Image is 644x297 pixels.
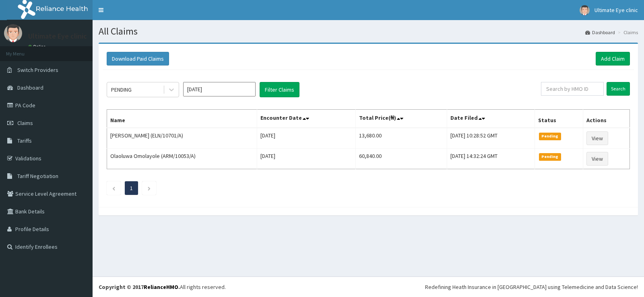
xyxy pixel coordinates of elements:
a: View [586,152,608,166]
li: Claims [616,29,638,36]
img: User Image [580,5,590,15]
th: Status [535,110,583,128]
td: [DATE] 14:32:24 GMT [447,149,535,169]
div: PENDING [111,86,132,94]
h1: All Claims [99,26,638,37]
th: Actions [583,110,630,128]
span: Tariff Negotiation [17,172,58,180]
th: Encounter Date [257,110,356,128]
div: Redefining Heath Insurance in [GEOGRAPHIC_DATA] using Telemedicine and Data Science! [425,283,638,291]
td: Olaoluwa Omolayole (ARM/10053/A) [107,149,257,169]
td: [DATE] [257,149,356,169]
footer: All rights reserved. [93,277,644,297]
td: [PERSON_NAME] (ELN/10701/A) [107,128,257,149]
a: Dashboard [585,29,615,36]
td: 13,680.00 [356,128,447,149]
a: Next page [147,184,151,192]
td: 60,840.00 [356,149,447,169]
button: Filter Claims [260,82,299,97]
th: Name [107,110,257,128]
p: Ultimate Eye clinic [28,33,87,40]
a: Page 1 is your current page [130,184,133,192]
button: Download Paid Claims [107,52,169,66]
th: Date Filed [447,110,535,128]
a: Add Claim [596,52,630,66]
input: Select Month and Year [183,82,256,96]
span: Switch Providers [17,66,58,74]
th: Total Price(₦) [356,110,447,128]
a: View [586,131,608,145]
span: Tariffs [17,137,32,144]
strong: Copyright © 2017 . [99,283,180,291]
span: Pending [539,133,561,140]
a: Online [28,44,47,49]
span: Ultimate Eye clinic [594,6,638,14]
span: Claims [17,119,33,127]
input: Search [607,82,630,96]
td: [DATE] 10:28:52 GMT [447,128,535,149]
span: Pending [539,153,561,160]
input: Search by HMO ID [541,82,604,96]
img: User Image [4,24,22,42]
td: [DATE] [257,128,356,149]
span: Dashboard [17,84,43,91]
a: RelianceHMO [144,283,178,291]
a: Previous page [112,184,116,192]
